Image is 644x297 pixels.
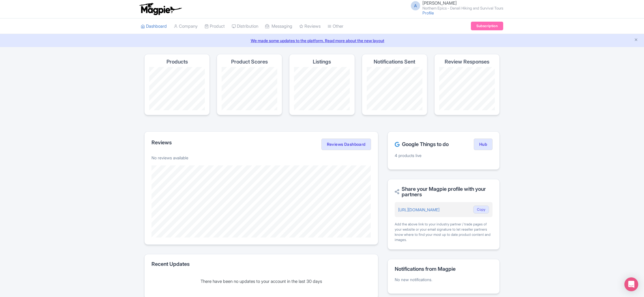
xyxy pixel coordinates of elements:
[471,22,503,30] a: Subscription
[398,207,439,212] a: [URL][DOMAIN_NAME]
[445,59,489,65] h4: Review Responses
[395,222,493,242] div: Add the above link to your industry partner / trade pages of your website or your email signature...
[395,152,493,158] p: 4 products live
[624,277,638,291] div: Open Intercom Messenger
[395,186,493,198] h2: Share your Magpie profile with your partners
[231,59,268,65] h4: Product Scores
[313,59,331,65] h4: Listings
[395,277,493,283] p: No new notifications.
[299,18,321,34] a: Reviews
[166,59,188,65] h4: Products
[265,18,292,34] a: Messaging
[407,1,503,10] a: A [PERSON_NAME] Northern Epics - Denali Hiking and Survival Tours
[422,0,457,6] span: [PERSON_NAME]
[634,37,638,44] button: Close announcement
[422,10,434,15] a: Profile
[205,18,225,34] a: Product
[174,18,198,34] a: Company
[395,141,449,147] h2: Google Things to do
[374,59,415,65] h4: Notifications Sent
[411,1,420,10] span: A
[232,18,258,34] a: Distribution
[141,18,167,34] a: Dashboard
[327,18,343,34] a: Other
[395,266,493,272] h2: Notifications from Magpie
[473,206,489,214] button: Copy
[151,261,371,267] h2: Recent Updates
[138,3,183,15] img: logo-ab69f6fb50320c5b225c76a69d11143b.png
[151,155,371,161] p: No reviews available
[3,38,641,44] a: We made some updates to the platform. Read more about the new layout
[151,278,371,285] div: There have been no updates to your account in the last 30 days
[422,6,503,10] small: Northern Epics - Denali Hiking and Survival Tours
[151,140,172,145] h2: Reviews
[321,139,371,150] a: Reviews Dashboard
[474,139,493,150] a: Hub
